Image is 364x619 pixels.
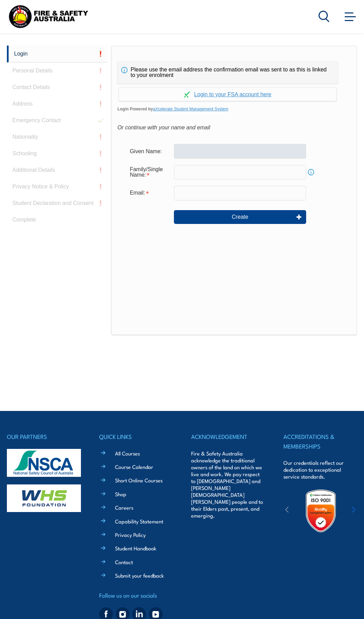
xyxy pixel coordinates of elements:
div: Email is required. [124,186,174,199]
a: Contact [115,558,133,566]
a: Login [7,46,107,62]
button: Create [174,210,306,224]
a: Info [306,167,316,177]
h4: ACCREDITATIONS & MEMBERSHIPS [283,432,357,451]
a: Course Calendar [115,463,153,470]
div: Given Name: [124,145,174,158]
a: Student Handbook [115,544,156,552]
h4: QUICK LINKS [99,432,173,441]
a: Careers [115,504,133,511]
div: Please use the email address the confirmation email was sent to as this is linked to your enrolment [117,61,338,83]
a: Capability Statement [115,518,163,525]
a: Shop [115,490,126,498]
div: Or continue with your name and email [117,122,351,133]
h4: Follow us on our socials [99,590,173,600]
span: Login Powered by [117,104,351,114]
a: aXcelerate Student Management System [153,107,228,111]
p: Our credentials reflect our dedication to exceptional service standards. [283,459,357,480]
img: Untitled design (19) [299,489,343,533]
img: nsca-logo-footer [7,449,81,477]
p: Fire & Safety Australia acknowledge the traditional owners of the land on which we live and work.... [191,450,265,519]
a: All Courses [115,450,140,457]
a: Short Online Courses [115,476,163,484]
img: whs-logo-footer [7,484,81,512]
a: Privacy Policy [115,531,146,538]
div: Family/Single Name is required. [124,163,174,181]
h4: OUR PARTNERS [7,432,81,441]
img: Log in withaxcelerate [184,91,190,98]
a: Submit your feedback [115,572,164,579]
h4: ACKNOWLEDGEMENT [191,432,265,441]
